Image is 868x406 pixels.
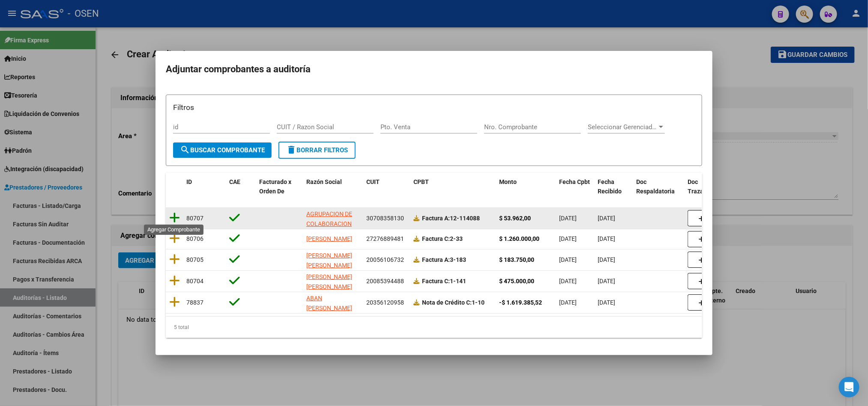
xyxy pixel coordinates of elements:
[186,299,204,306] span: 78837
[559,278,577,284] span: [DATE]
[226,173,256,201] datatable-header-cell: CAE
[684,173,736,201] datatable-header-cell: Doc Trazabilidad
[186,178,192,185] span: ID
[598,299,615,306] span: [DATE]
[183,173,226,201] datatable-header-cell: ID
[598,256,615,263] span: [DATE]
[306,252,352,269] span: [PERSON_NAME] [PERSON_NAME]
[413,178,429,185] span: CPBT
[186,235,204,242] span: 80706
[422,278,466,284] strong: 1-141
[588,123,657,131] span: Seleccionar Gerenciador
[499,278,534,284] strong: $ 475.000,00
[422,278,450,284] span: Factura C:
[636,178,675,195] span: Doc Respaldatoria
[499,215,531,222] strong: $ 53.962,00
[306,273,352,290] span: [PERSON_NAME] [PERSON_NAME]
[422,299,485,306] strong: 1-10
[499,178,517,185] span: Monto
[839,377,859,397] div: Open Intercom Messenger
[559,235,577,242] span: [DATE]
[422,215,480,222] strong: 12-114088
[422,256,466,263] strong: 3-183
[366,235,404,242] span: 27276889481
[180,145,190,155] mat-icon: search
[186,278,204,284] span: 80704
[229,178,240,185] span: CAE
[306,210,355,256] span: AGRUPACION DE COLABORACION GRUPO PARAMEDIC A. DE C.
[366,256,404,263] span: 20056106732
[422,215,450,222] span: Factura A:
[559,178,590,185] span: Fecha Cpbt
[303,173,363,201] datatable-header-cell: Razón Social
[499,235,539,242] strong: $ 1.260.000,00
[259,178,291,195] span: Facturado x Orden De
[598,215,615,222] span: [DATE]
[422,235,463,242] strong: 2-33
[559,299,577,306] span: [DATE]
[366,178,380,185] span: CUIT
[286,146,348,154] span: Borrar Filtros
[598,178,622,195] span: Fecha Recibido
[410,173,496,201] datatable-header-cell: CPBT
[598,278,615,284] span: [DATE]
[366,278,404,284] span: 20085394488
[499,256,534,263] strong: $ 183.750,00
[306,295,352,311] span: ABAN [PERSON_NAME]
[559,256,577,263] span: [DATE]
[594,173,633,201] datatable-header-cell: Fecha Recibido
[173,102,695,113] h3: Filtros
[366,215,404,222] span: 30708358130
[306,235,352,242] span: [PERSON_NAME]
[366,299,404,306] span: 20356120958
[306,178,342,185] span: Razón Social
[556,173,594,201] datatable-header-cell: Fecha Cpbt
[286,145,296,155] mat-icon: delete
[422,256,450,263] span: Factura A:
[186,215,204,222] span: 80707
[180,146,265,154] span: Buscar Comprobante
[256,173,303,201] datatable-header-cell: Facturado x Orden De
[559,215,577,222] span: [DATE]
[363,173,410,201] datatable-header-cell: CUIT
[598,235,615,242] span: [DATE]
[278,142,356,159] button: Borrar Filtros
[166,317,702,338] div: 5 total
[422,299,472,306] span: Nota de Crédito C:
[688,178,722,195] span: Doc Trazabilidad
[422,235,450,242] span: Factura C:
[499,299,542,306] strong: -$ 1.619.385,52
[496,173,556,201] datatable-header-cell: Monto
[173,142,272,158] button: Buscar Comprobante
[633,173,684,201] datatable-header-cell: Doc Respaldatoria
[166,61,702,77] h2: Adjuntar comprobantes a auditoría
[186,256,204,263] span: 80705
